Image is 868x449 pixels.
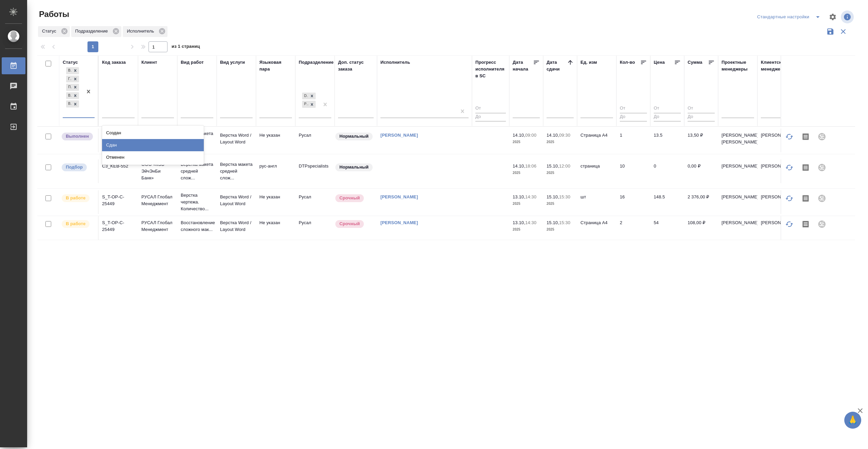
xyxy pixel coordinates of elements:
td: 54 [650,216,684,240]
input: До [654,113,681,121]
input: От [688,104,715,113]
td: шт [577,190,616,214]
td: 1 [616,129,650,152]
div: DTPspecialists, Русал [301,100,316,109]
div: Языковая пара [259,59,292,73]
span: Работы [37,9,69,20]
p: 2025 [513,139,540,145]
div: Статус [38,26,70,37]
p: 09:00 [525,133,536,138]
p: [PERSON_NAME], [PERSON_NAME] [722,132,754,145]
div: Вид работ [181,59,204,66]
div: В ожидании, Готов к работе, Подбор, В работе, Выполнен [65,92,80,100]
td: 2 376,00 ₽ [684,190,718,214]
p: 15.10, [547,163,559,169]
div: Ед. изм [580,59,597,66]
td: Русал [295,129,335,152]
p: 2025 [547,170,574,176]
input: До [475,113,506,121]
td: [PERSON_NAME] [718,190,757,214]
p: Нормальный [339,164,369,171]
p: В работе [66,195,85,201]
div: Подбор [66,84,72,91]
div: Клиент [141,59,157,66]
td: 16 [616,190,650,214]
p: 15.10, [547,194,559,199]
span: Настроить таблицу [825,9,841,25]
div: Сумма [688,59,702,66]
div: C3_KEB-552 [102,163,135,170]
span: Посмотреть информацию [841,11,855,23]
p: В работе [66,220,85,227]
button: Скопировать мини-бриф [797,159,814,176]
td: Не указан [256,216,295,240]
td: рус-англ [256,159,295,183]
input: От [620,104,647,113]
p: Восстановление сложного мак... [181,219,213,233]
div: Прогресс исполнителя в SC [475,59,506,79]
div: В ожидании, Готов к работе, Подбор, В работе, Выполнен [65,83,80,92]
div: Проектные менеджеры [722,59,754,73]
p: 15:30 [559,194,570,199]
td: [PERSON_NAME] [718,159,757,183]
div: Дата начала [513,59,533,73]
div: Подразделение [71,26,121,37]
a: [PERSON_NAME] [380,220,418,225]
p: 09:30 [559,133,570,138]
span: из 1 страниц [172,42,200,52]
div: Проект не привязан [814,190,830,207]
p: РУСАЛ Глобал Менеджмент [141,219,174,233]
td: 13,50 ₽ [684,129,718,152]
div: Русал [302,101,308,108]
p: Верстка Word / Layout Word [220,194,253,207]
p: Подбор [66,164,83,171]
div: Сдан [102,139,204,151]
button: Сохранить фильтры [824,25,837,38]
p: Верстка Word / Layout Word [220,219,253,233]
input: От [475,104,506,113]
p: 2025 [513,200,540,207]
p: 14:30 [525,194,536,199]
td: 0,00 ₽ [684,159,718,183]
td: [PERSON_NAME] [757,159,797,183]
td: [PERSON_NAME] [757,216,797,240]
div: S_T-OP-C-25449 [102,219,135,233]
div: DTPspecialists [302,93,308,100]
div: Проект не привязан [814,129,830,145]
div: Доп. статус заказа [338,59,374,73]
div: Выполнен [66,100,72,108]
td: страница [577,159,616,183]
p: 2025 [513,226,540,233]
p: 2025 [547,139,574,145]
p: 2025 [547,200,574,207]
p: 15.10, [547,220,559,225]
div: Отменен [102,151,204,163]
p: ООО «КЭБ ЭйчЭнБи Банк» [141,161,174,181]
div: Исполнитель выполняет работу [61,219,95,229]
input: От [654,104,681,113]
button: Обновить [781,216,797,232]
div: Исполнитель [380,59,410,66]
p: 2025 [513,170,540,176]
div: Можно подбирать исполнителей [61,163,95,172]
button: Скопировать мини-бриф [797,129,814,145]
p: 13.10, [513,194,525,199]
div: Подразделение [299,59,334,66]
p: Выполнен [66,133,89,140]
td: Не указан [256,129,295,152]
div: Клиентские менеджеры [761,59,793,73]
td: 13.5 [650,129,684,152]
p: Срочный [339,195,360,201]
div: В ожидании, Готов к работе, Подбор, В работе, Выполнен [65,75,80,83]
td: Не указан [256,190,295,214]
p: Статус [42,28,59,35]
p: Верстка макета средней слож... [220,161,253,181]
button: Скопировать мини-бриф [797,190,814,207]
td: Русал [295,190,335,214]
p: 2025 [547,226,574,233]
div: Проект не привязан [814,159,830,176]
td: 108,00 ₽ [684,216,718,240]
div: Исполнитель выполняет работу [61,194,95,203]
div: Исполнитель завершил работу [61,132,95,141]
td: [PERSON_NAME] [718,216,757,240]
